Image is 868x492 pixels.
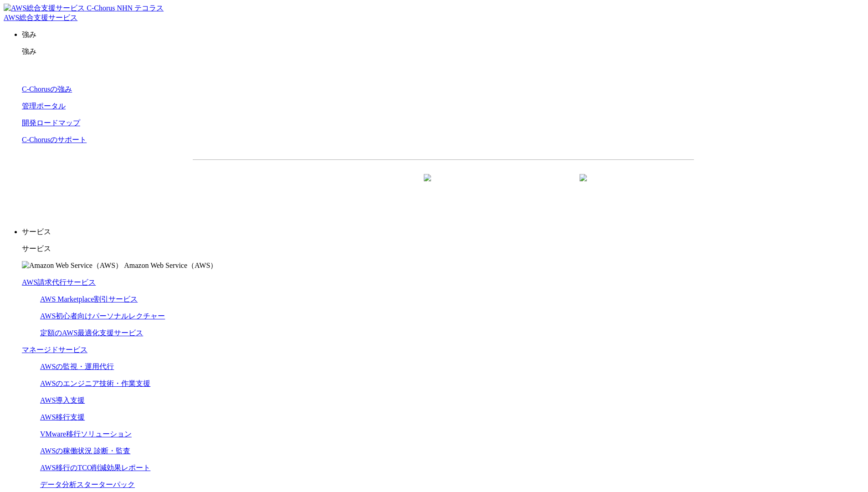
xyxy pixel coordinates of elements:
a: 定額のAWS最適化支援サービス [40,329,143,337]
img: Amazon Web Service（AWS） [22,261,123,271]
a: AWSのエンジニア技術・作業支援 [40,379,150,387]
a: C-Chorusのサポート [22,136,87,143]
img: AWS総合支援サービス C-Chorus [4,4,115,13]
span: Amazon Web Service（AWS） [124,261,217,269]
a: AWSの稼働状況 診断・監査 [40,447,130,455]
a: AWS移行のTCO削減効果レポート [40,464,150,471]
a: 開発ロードマップ [22,119,80,127]
img: 矢印 [580,174,587,198]
p: 強み [22,47,864,56]
a: 管理ポータル [22,102,66,110]
p: サービス [22,227,864,237]
a: AWS初心者向けパーソナルレクチャー [40,312,165,320]
a: AWS請求代行サービス [22,278,96,286]
p: 強み [22,30,864,40]
a: AWS Marketplace割引サービス [40,295,138,303]
a: AWS移行支援 [40,413,85,421]
a: AWS導入支援 [40,396,85,404]
a: データ分析スターターパック [40,481,135,488]
a: C-Chorusの強み [22,85,72,93]
a: AWS総合支援サービス C-Chorus NHN テコラスAWS総合支援サービス [4,4,164,21]
a: AWSの監視・運用代行 [40,363,114,370]
a: マネージドサービス [22,346,87,354]
a: 資料を請求する [292,174,439,197]
p: サービス [22,244,864,254]
a: VMware移行ソリューション [40,430,132,438]
img: 矢印 [424,174,431,198]
a: まずは相談する [448,174,595,197]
